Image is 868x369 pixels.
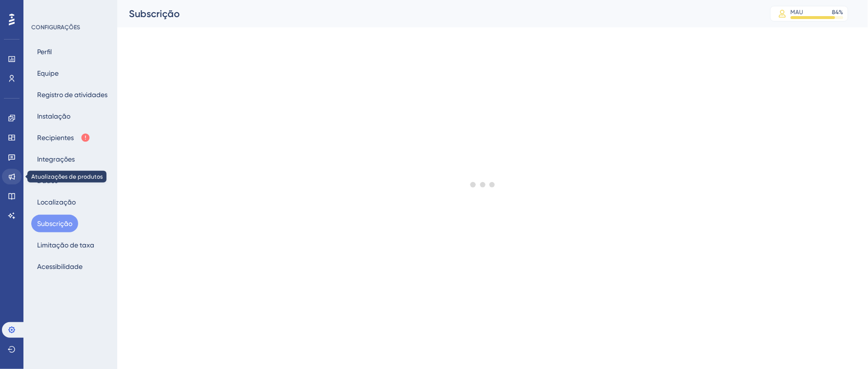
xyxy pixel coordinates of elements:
[37,134,74,142] font: Recipientes
[37,263,83,270] font: Acessibilidade
[31,215,78,232] button: Subscrição
[31,43,58,61] button: Perfil
[31,24,80,31] font: CONFIGURAÇÕES
[37,198,76,206] font: Localização
[31,172,64,189] button: Dados
[37,241,94,249] font: Limitação de taxa
[37,48,52,56] font: Perfil
[839,9,844,16] font: %
[791,9,804,16] font: MAU
[832,9,839,16] font: 84
[37,112,70,120] font: Instalação
[31,150,81,168] button: Integrações
[37,91,107,99] font: Registro de atividades
[31,64,64,82] button: Equipe
[31,129,96,146] button: Recipientes
[129,8,180,20] font: Subscrição
[31,107,76,125] button: Instalação
[31,236,100,254] button: Limitação de taxa
[37,177,58,184] font: Dados
[37,155,75,163] font: Integrações
[37,69,59,77] font: Equipe
[37,220,72,227] font: Subscrição
[31,86,113,103] button: Registro de atividades
[31,193,82,211] button: Localização
[31,258,88,275] button: Acessibilidade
